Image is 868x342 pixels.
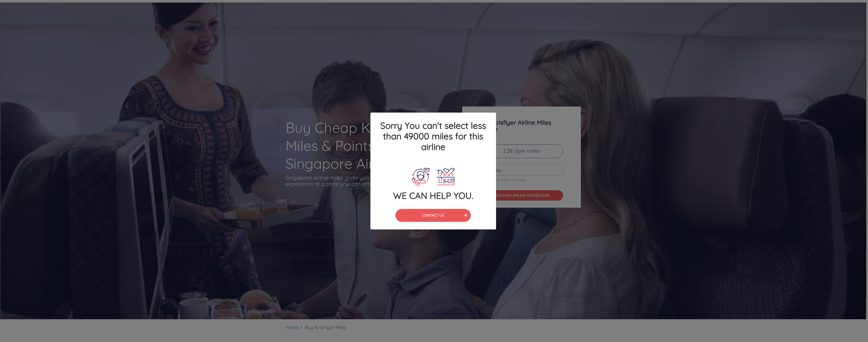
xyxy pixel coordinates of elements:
button: CONTACT US [395,209,471,222]
h4: WE CAN HELP YOU. [370,190,496,201]
a: CONTACT US [395,212,471,218]
h4: Sorry You can't select less than 49000 miles for this airline [370,113,496,160]
img: Plane Ticket [437,168,454,186]
img: Call [412,168,429,186]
